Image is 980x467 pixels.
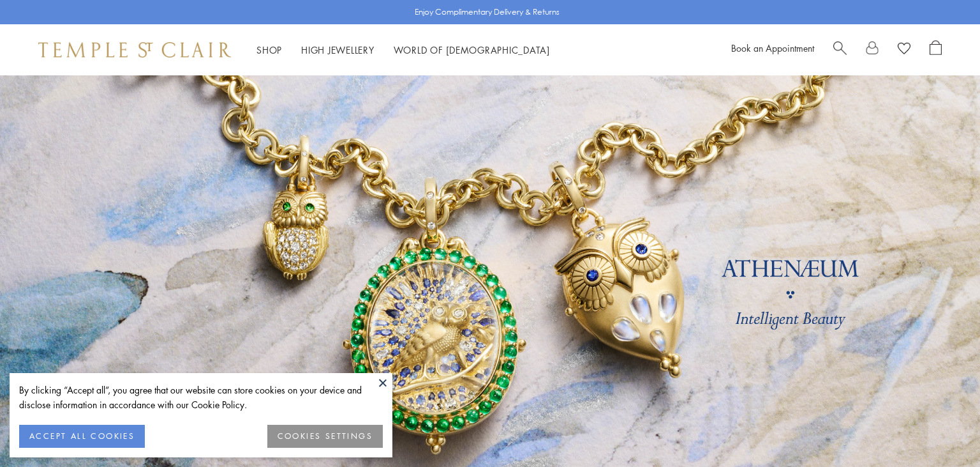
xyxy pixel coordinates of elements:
nav: Main navigation [256,42,550,58]
div: By clicking “Accept all”, you agree that our website can store cookies on your device and disclos... [19,383,383,412]
a: Book an Appointment [731,42,814,54]
a: ShopShop [256,43,282,56]
button: ACCEPT ALL COOKIES [19,425,145,448]
p: Enjoy Complimentary Delivery & Returns [415,6,560,19]
a: Open Shopping Bag [930,40,942,59]
img: Temple St. Clair [38,42,231,57]
iframe: Gorgias live chat messenger [916,407,967,454]
a: View Wishlist [898,40,910,59]
button: COOKIES SETTINGS [267,425,383,448]
a: High JewelleryHigh Jewellery [301,43,375,56]
a: World of [DEMOGRAPHIC_DATA]World of [DEMOGRAPHIC_DATA] [394,43,550,56]
a: Search [833,40,847,59]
